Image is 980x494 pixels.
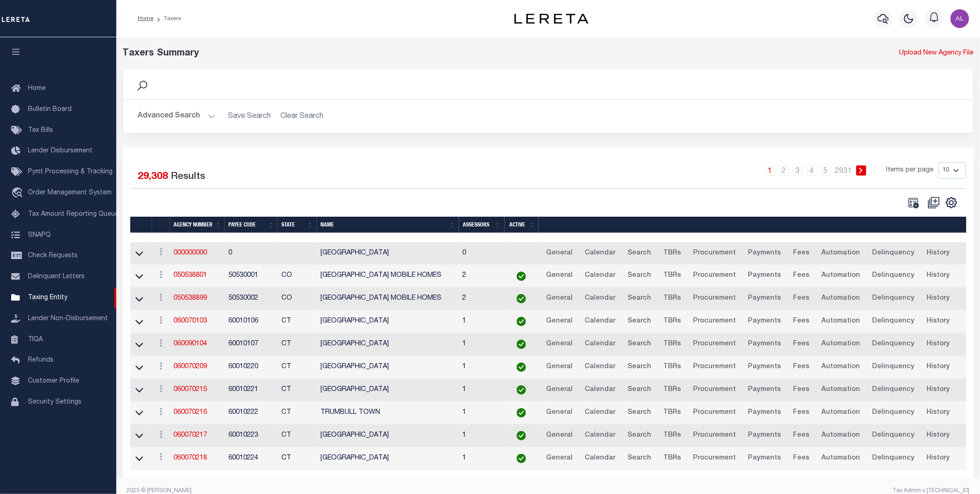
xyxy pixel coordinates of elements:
a: Delinquency [868,337,919,352]
td: 0 [459,242,505,265]
span: Order Management System [28,190,112,196]
a: History [923,428,954,443]
img: check-icon-green.svg [517,431,526,440]
td: CT [278,310,317,333]
div: Taxers Summary [123,47,758,61]
th: Payee Code: activate to sort column ascending [225,217,278,233]
a: General [542,405,577,420]
td: 1 [459,333,505,356]
span: Items per page [887,165,934,176]
a: Search [624,451,656,466]
td: CO [278,288,317,310]
td: 60010107 [225,333,278,356]
a: Procurement [689,314,740,329]
a: Delinquency [868,291,919,306]
td: 1 [459,447,505,470]
a: General [542,428,577,443]
a: Delinquency [868,360,919,375]
a: Procurement [689,291,740,306]
td: CO [278,265,317,288]
td: 60010220 [225,356,278,379]
th: Assessors: activate to sort column ascending [459,217,505,233]
a: TBRs [660,360,686,375]
span: Lender Non-Disbursement [28,316,108,322]
a: Calendar [581,337,620,352]
a: Payments [744,268,786,283]
a: History [923,383,954,398]
a: 050538899 [173,295,207,302]
a: Automation [818,451,865,466]
a: TBRs [660,246,686,261]
a: General [542,246,577,261]
span: TIQA [28,336,43,343]
td: 60010106 [225,310,278,333]
a: TBRs [660,268,686,283]
a: Payments [744,383,786,398]
a: Fees [789,291,814,306]
td: CT [278,447,317,470]
a: Search [624,383,656,398]
a: Procurement [689,451,740,466]
td: 1 [459,379,505,402]
a: Procurement [689,383,740,398]
a: TBRs [660,291,686,306]
a: 060070218 [173,455,207,461]
td: TRUMBULL TOWN [317,402,459,425]
a: Upload New Agency File [900,48,974,59]
span: Delinquent Letters [28,274,85,280]
img: check-icon-green.svg [517,363,526,372]
a: Procurement [689,428,740,443]
span: Taxing Entity [28,295,67,301]
a: Calendar [581,246,620,261]
a: History [923,268,954,283]
a: History [923,360,954,375]
td: 50530002 [225,288,278,310]
a: Automation [818,337,865,352]
a: Search [624,291,656,306]
td: 60010222 [225,402,278,425]
a: 060070216 [173,409,207,416]
span: Check Requests [28,253,78,259]
a: Automation [818,314,865,329]
a: Fees [789,314,814,329]
td: [GEOGRAPHIC_DATA] MOBILE HOMES [317,288,459,310]
a: Delinquency [868,246,919,261]
a: Calendar [581,314,620,329]
td: 1 [459,356,505,379]
a: General [542,268,577,283]
a: Delinquency [868,428,919,443]
td: [GEOGRAPHIC_DATA] [317,356,459,379]
a: Search [624,360,656,375]
a: Search [624,314,656,329]
span: Customer Profile [28,378,79,384]
th: &nbsp; [539,217,968,233]
a: Delinquency [868,383,919,398]
a: 3 [793,165,803,176]
a: Home [138,16,153,21]
a: TBRs [660,337,686,352]
a: Payments [744,451,786,466]
a: Delinquency [868,268,919,283]
td: 0 [225,242,278,265]
a: Procurement [689,405,740,420]
a: TBRs [660,451,686,466]
a: History [923,291,954,306]
td: [GEOGRAPHIC_DATA] [317,379,459,402]
a: 4 [807,165,817,176]
a: Search [624,405,656,420]
a: Automation [818,291,865,306]
a: TBRs [660,314,686,329]
span: Security Settings [28,399,81,405]
a: General [542,337,577,352]
a: General [542,360,577,375]
span: Home [28,85,46,92]
td: CT [278,402,317,425]
a: TBRs [660,405,686,420]
th: Name: activate to sort column ascending [317,217,459,233]
a: History [923,405,954,420]
a: Search [624,428,656,443]
img: check-icon-green.svg [517,385,526,395]
a: Calendar [581,383,620,398]
td: [GEOGRAPHIC_DATA] [317,447,459,470]
td: 1 [459,310,505,333]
